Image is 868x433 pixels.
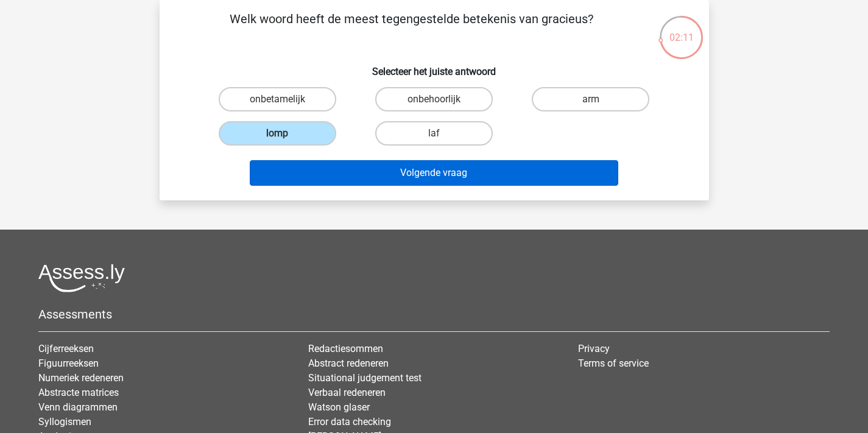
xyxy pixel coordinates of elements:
[219,121,336,146] label: lomp
[532,87,649,111] label: arm
[308,401,370,413] a: Watson glaser
[578,357,649,369] a: Terms of service
[658,15,704,45] div: 02:11
[38,372,124,384] a: Numeriek redeneren
[38,343,94,354] a: Cijferreeksen
[38,401,118,413] a: Venn diagrammen
[250,160,618,186] button: Volgende vraag
[308,387,386,398] a: Verbaal redeneren
[578,343,610,354] a: Privacy
[375,121,493,146] label: laf
[38,357,99,369] a: Figuurreeksen
[219,87,336,111] label: onbetamelijk
[38,264,125,292] img: Assessly logo
[308,372,422,384] a: Situational judgement test
[179,56,690,77] h6: Selecteer het juiste antwoord
[38,307,830,322] h5: Assessments
[308,343,383,354] a: Redactiesommen
[375,87,493,111] label: onbehoorlijk
[308,357,389,369] a: Abstract redeneren
[38,387,119,398] a: Abstracte matrices
[179,10,644,46] p: Welk woord heeft de meest tegengestelde betekenis van gracieus?
[38,416,91,428] a: Syllogismen
[308,416,391,428] a: Error data checking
